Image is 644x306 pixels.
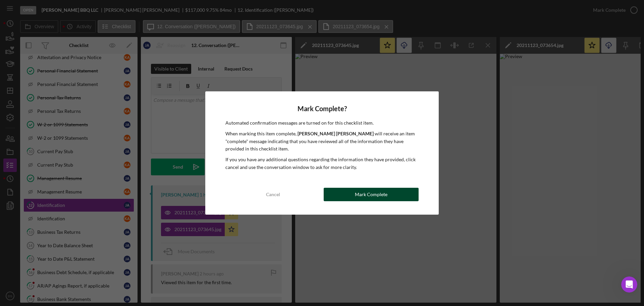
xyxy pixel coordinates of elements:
[324,188,419,201] button: Mark Complete
[621,276,637,293] iframe: Intercom live chat
[355,188,387,201] div: Mark Complete
[225,119,419,127] p: Automated confirmation messages are turned on for this checklist item.
[225,156,419,171] p: If you you have any additional questions regarding the information they have provided, click canc...
[266,188,280,201] div: Cancel
[225,188,320,201] button: Cancel
[298,131,374,136] b: [PERSON_NAME] [PERSON_NAME]
[225,105,419,113] h4: Mark Complete?
[225,130,419,152] p: When marking this item complete, will receive an item "complete" message indicating that you have...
